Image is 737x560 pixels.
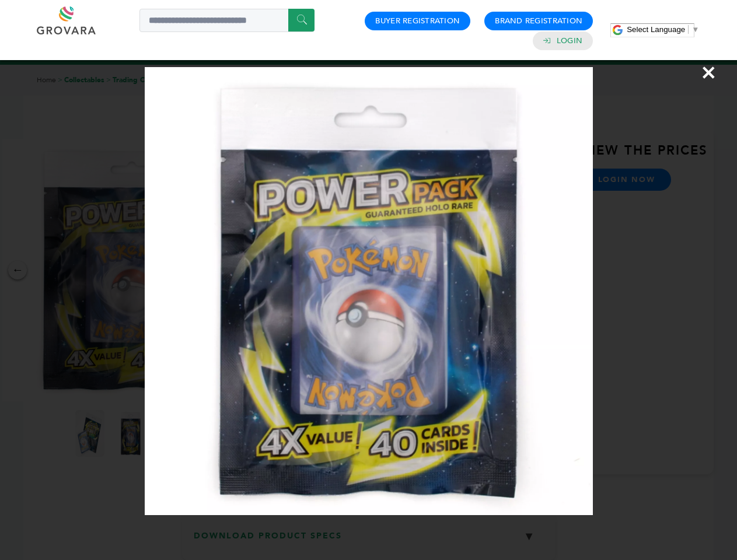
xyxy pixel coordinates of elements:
a: Brand Registration [495,16,582,26]
input: Search a product or brand... [139,9,315,32]
a: Login [557,36,582,46]
span: ​ [688,25,689,34]
a: Buyer Registration [375,16,460,26]
span: ▼ [691,25,699,34]
span: Select Language [627,25,685,34]
img: Image Preview [145,67,593,515]
a: Select Language​ [627,25,699,34]
span: × [701,56,717,89]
